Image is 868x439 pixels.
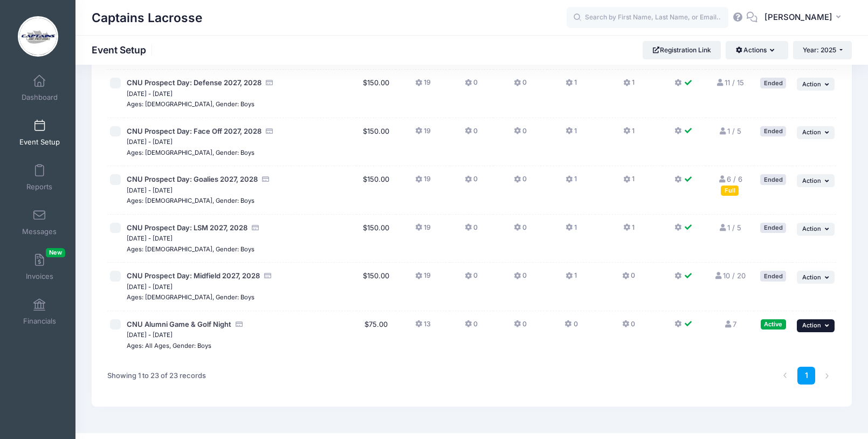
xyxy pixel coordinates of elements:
[14,69,65,107] a: Dashboard
[14,114,65,152] a: Event Setup
[127,320,231,328] span: CNU Alumni Game & Golf Night
[566,271,577,286] button: 1
[127,283,173,291] small: [DATE] - [DATE]
[127,223,247,232] span: CNU Prospect Day: LSM 2027, 2028
[356,215,396,263] td: $150.00
[465,271,478,286] button: 0
[622,271,635,286] button: 0
[802,273,821,281] span: Action
[623,174,635,190] button: 1
[760,78,786,88] div: Ended
[760,126,786,136] div: Ended
[14,159,65,196] a: Reports
[92,5,202,30] h1: Captains Lacrosse
[265,128,274,135] i: Accepting Credit Card Payments
[566,223,577,238] button: 1
[22,93,58,102] span: Dashboard
[757,5,852,30] button: [PERSON_NAME]
[797,174,835,187] button: Action
[761,319,786,330] div: Active
[567,7,728,29] input: Search by First Name, Last Name, or Email...
[514,126,527,142] button: 0
[46,248,65,257] span: New
[465,223,478,238] button: 0
[127,187,173,194] small: [DATE] - [DATE]
[793,41,852,59] button: Year: 2025
[127,138,173,146] small: [DATE] - [DATE]
[127,78,261,87] span: CNU Prospect Day: Defense 2027, 2028
[566,78,577,93] button: 1
[802,80,821,88] span: Action
[797,78,835,91] button: Action
[127,197,254,204] small: Ages: [DEMOGRAPHIC_DATA], Gender: Boys
[465,319,478,335] button: 0
[14,248,65,286] a: InvoicesNew
[623,126,635,142] button: 1
[566,174,577,190] button: 1
[18,16,58,57] img: Captains Lacrosse
[22,227,57,236] span: Messages
[514,319,527,335] button: 0
[721,186,739,196] div: Full
[356,263,396,311] td: $150.00
[127,293,254,301] small: Ages: [DEMOGRAPHIC_DATA], Gender: Boys
[26,272,53,281] span: Invoices
[19,138,60,147] span: Event Setup
[760,174,786,184] div: Ended
[127,271,260,280] span: CNU Prospect Day: Midfield 2027, 2028
[415,271,431,286] button: 19
[235,321,244,328] i: Accepting Credit Card Payments
[415,319,431,335] button: 13
[514,271,527,286] button: 0
[107,363,206,388] div: Showing 1 to 23 of 23 records
[797,367,815,385] a: 1
[724,320,736,328] a: 7
[264,272,272,279] i: Accepting Credit Card Payments
[714,271,746,280] a: 10 / 20
[23,317,56,326] span: Financials
[127,127,261,135] span: CNU Prospect Day: Face Off 2027, 2028
[127,342,211,349] small: Ages: All Ages, Gender: Boys
[356,311,396,359] td: $75.00
[127,235,173,242] small: [DATE] - [DATE]
[718,175,742,194] a: 6 / 6 Full
[127,90,173,98] small: [DATE] - [DATE]
[465,126,478,142] button: 0
[802,225,821,232] span: Action
[797,223,835,236] button: Action
[127,149,254,156] small: Ages: [DEMOGRAPHIC_DATA], Gender: Boys
[564,319,577,335] button: 0
[797,319,835,332] button: Action
[726,41,788,59] button: Actions
[415,223,431,238] button: 19
[265,79,274,86] i: Accepting Credit Card Payments
[92,44,155,56] h1: Event Setup
[764,11,832,23] span: [PERSON_NAME]
[716,78,744,87] a: 11 / 15
[797,126,835,139] button: Action
[623,78,635,93] button: 1
[465,78,478,93] button: 0
[415,126,431,142] button: 19
[127,245,254,253] small: Ages: [DEMOGRAPHIC_DATA], Gender: Boys
[356,118,396,167] td: $150.00
[803,46,836,54] span: Year: 2025
[566,126,577,142] button: 1
[623,223,635,238] button: 1
[643,41,721,59] a: Registration Link
[356,70,396,118] td: $150.00
[514,78,527,93] button: 0
[514,223,527,238] button: 0
[802,128,821,136] span: Action
[415,78,431,93] button: 19
[14,203,65,241] a: Messages
[622,319,635,335] button: 0
[127,175,258,183] span: CNU Prospect Day: Goalies 2027, 2028
[127,331,173,339] small: [DATE] - [DATE]
[261,176,270,183] i: Accepting Credit Card Payments
[356,166,396,215] td: $150.00
[719,127,741,135] a: 1 / 5
[465,174,478,190] button: 0
[415,174,431,190] button: 19
[760,271,786,281] div: Ended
